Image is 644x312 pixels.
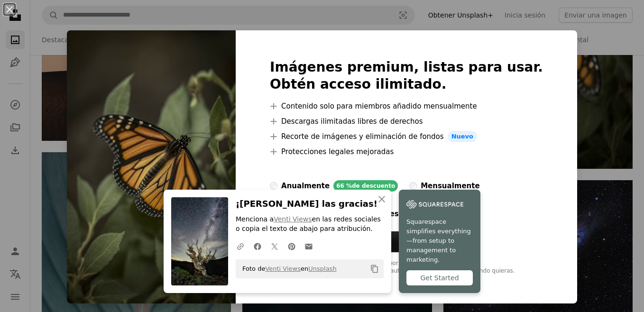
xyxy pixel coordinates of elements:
span: Nuevo [448,131,477,142]
a: Unsplash [308,265,336,272]
span: Foto de en [238,261,337,276]
img: file-1747939142011-51e5cc87e3c9 [406,197,463,211]
li: Protecciones legales mejoradas [270,146,543,157]
input: mensualmente [409,182,417,190]
div: 66 % de descuento [333,180,398,192]
a: Venti Views [274,215,312,223]
input: anualmente66 %de descuento [270,182,277,190]
button: Copiar al portapapeles [367,261,383,277]
div: anualmente [281,180,330,192]
a: Comparte por correo electrónico [300,237,317,256]
a: Squarespace simplifies everything—from setup to management to marketing.Get Started [399,190,480,293]
li: Descargas ilimitadas libres de derechos [270,116,543,127]
span: Squarespace simplifies everything—from setup to management to marketing. [406,217,473,265]
p: Menciona a en las redes sociales o copia el texto de abajo para atribución. [236,215,384,234]
li: Recorte de imágenes y eliminación de fondos [270,131,543,142]
a: Comparte en Twitter [266,237,283,256]
a: Comparte en Pinterest [283,237,300,256]
div: Get Started [406,270,473,285]
img: premium_photo-1678483692858-d9ca6e9c67f9 [67,30,236,303]
a: Venti Views [265,265,301,272]
h3: ¡[PERSON_NAME] las gracias! [236,197,384,211]
h2: Imágenes premium, listas para usar. Obtén acceso ilimitado. [270,59,543,93]
a: Comparte en Facebook [249,237,266,256]
li: Contenido solo para miembros añadido mensualmente [270,101,543,112]
div: mensualmente [421,180,479,192]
